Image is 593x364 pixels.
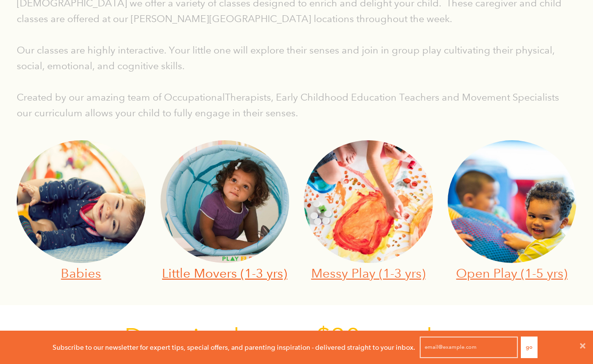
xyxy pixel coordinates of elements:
[456,265,567,281] a: Open Play (1-5 yrs)
[124,322,185,353] span: Drop
[185,322,469,353] span: -in classes: $38 per class
[162,265,287,281] a: Little Movers (1-3 yrs)
[311,265,426,281] a: Messy Play (1-3 yrs)
[61,265,101,281] a: Babies
[521,337,538,358] button: Go
[53,342,415,353] p: Subscribe to our newsletter for expert tips, special offers, and parenting inspiration - delivere...
[420,337,518,358] input: email@example.com
[17,89,576,121] p: Created by our amazing team of OccupationalTherapists, Early Childhood Education Teachers and Mov...
[17,42,576,74] p: Our classes are highly interactive. Your little one will explore their senses and join in group p...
